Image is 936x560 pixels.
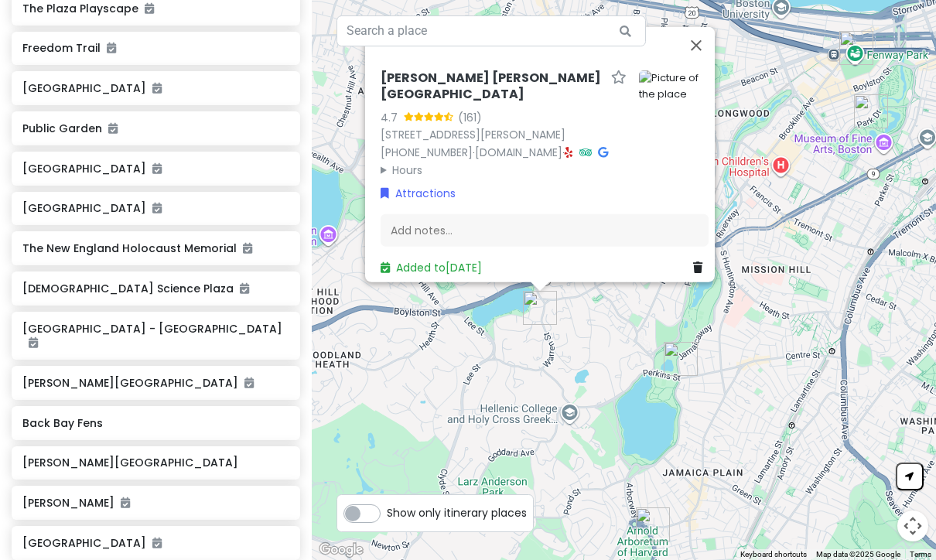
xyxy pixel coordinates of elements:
[381,127,565,142] a: [STREET_ADDRESS][PERSON_NAME]
[630,501,676,548] div: Arnold Arboretum of Harvard University
[638,70,708,103] img: Picture of the place
[152,83,162,94] i: Added to itinerary
[475,144,562,159] a: [DOMAIN_NAME]
[244,377,254,388] i: Added to itinerary
[381,161,627,178] summary: Hours
[848,88,894,135] div: Back Bay Fens
[458,108,482,125] div: (161)
[381,108,404,125] div: 4.7
[22,201,289,215] h6: [GEOGRAPHIC_DATA]
[381,260,482,275] a: Added to[DATE]
[22,376,289,390] h6: [PERSON_NAME][GEOGRAPHIC_DATA]
[22,241,289,255] h6: The New England Holocaust Memorial
[387,504,527,521] span: Show only itinerary places
[22,496,289,510] h6: [PERSON_NAME]
[22,162,289,176] h6: [GEOGRAPHIC_DATA]
[610,70,626,87] a: Star place
[598,146,608,157] i: Google Maps
[22,456,289,470] h6: [PERSON_NAME][GEOGRAPHIC_DATA]
[152,538,162,548] i: Added to itinerary
[22,322,289,350] h6: [GEOGRAPHIC_DATA] - [GEOGRAPHIC_DATA]
[381,185,456,202] a: Attractions
[22,536,289,550] h6: [GEOGRAPHIC_DATA]
[22,41,289,55] h6: Freedom Trail
[579,146,592,157] i: Tripadvisor
[29,337,38,348] i: Added to itinerary
[381,70,605,103] h6: [PERSON_NAME] [PERSON_NAME][GEOGRAPHIC_DATA]
[910,550,931,558] a: Terms (opens in new tab)
[108,123,118,134] i: Added to itinerary
[658,336,704,382] div: Emerald Necklace
[336,15,646,46] input: Search a place
[107,43,116,53] i: Added to itinerary
[152,163,162,174] i: Added to itinerary
[381,214,709,247] div: Add notes...
[740,549,807,560] button: Keyboard shortcuts
[678,27,715,64] button: Close
[22,2,289,15] h6: The Plaza Playscape
[816,550,900,558] span: Map data ©2025 Google
[897,510,928,541] button: Map camera controls
[145,3,154,14] i: Added to itinerary
[316,540,367,560] a: Open this area in Google Maps (opens a new window)
[22,81,289,95] h6: [GEOGRAPHIC_DATA]
[121,497,130,508] i: Added to itinerary
[693,259,709,276] a: Delete place
[833,25,880,71] div: Fenway Park
[22,282,289,295] h6: [DEMOGRAPHIC_DATA] Science Plaza
[381,70,627,179] div: · ·
[243,243,252,254] i: Added to itinerary
[240,283,249,294] i: Added to itinerary
[22,416,289,430] h6: Back Bay Fens
[316,540,367,560] img: Google
[381,144,473,159] a: [PHONE_NUMBER]
[22,121,289,135] h6: Public Garden
[152,203,162,213] i: Added to itinerary
[517,285,563,331] div: Frederick Law Olmsted National Historic Site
